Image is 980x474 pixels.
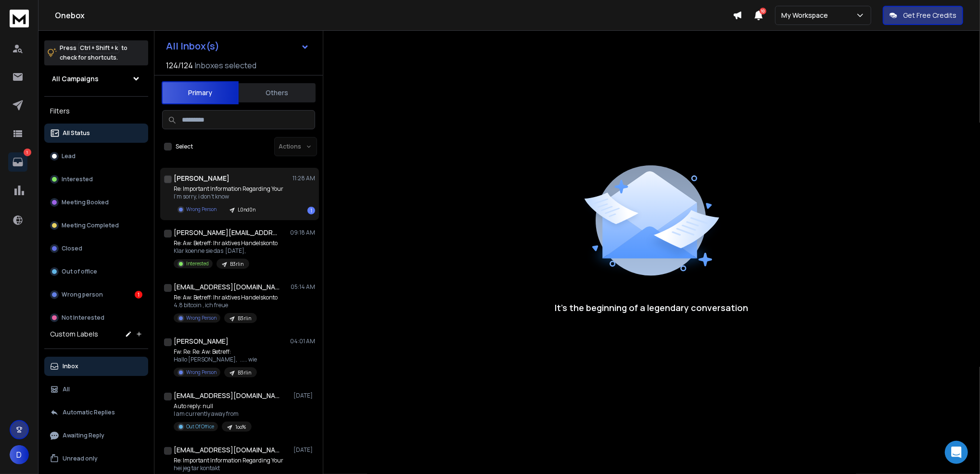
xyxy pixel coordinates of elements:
[760,8,766,14] span: 10
[174,282,280,292] h1: [EMAIL_ADDRESS][DOMAIN_NAME]
[174,228,280,237] h1: [PERSON_NAME][EMAIL_ADDRESS][DOMAIN_NAME]
[230,261,243,268] p: B3rlin
[62,222,119,229] p: Meeting Completed
[176,143,193,150] label: Select
[174,294,278,301] p: Re: Aw: Betreff: Ihr aktives Handelskonto
[63,362,78,370] p: Inbox
[62,199,109,206] p: Meeting Booked
[62,314,104,322] p: Not Interested
[174,185,283,193] p: Re: Important Information Regarding Your
[44,308,148,327] button: Not Interested
[44,239,148,258] button: Closed
[52,74,99,84] h1: All Campaigns
[63,455,98,462] p: Unread only
[55,10,733,21] h1: Onebox
[44,193,148,212] button: Meeting Booked
[174,247,278,255] p: Klar koenne sie das [DATE],
[555,301,749,314] p: It’s the beginning of a legendary conversation
[44,262,148,281] button: Out of office
[10,10,29,27] img: logo
[63,129,90,137] p: All Status
[290,337,315,345] p: 04:01 AM
[186,369,216,376] p: Wrong Person
[238,369,251,376] p: B3rlin
[903,11,956,20] p: Get Free Credits
[62,268,97,275] p: Out of office
[44,124,148,143] button: All Status
[291,283,315,291] p: 05:14 AM
[174,301,278,309] p: 4.8 bitcoin , ich freue
[174,193,283,200] p: I’m sorry, i don’t know
[135,291,142,299] div: 1
[63,432,104,439] p: Awaiting Reply
[174,457,283,464] p: Re: Important Information Regarding Your
[44,216,148,235] button: Meeting Completed
[186,423,214,430] p: Out Of Office
[166,41,219,51] h1: All Inbox(s)
[174,239,278,247] p: Re: Aw: Betreff: Ihr aktives Handelskonto
[174,445,280,455] h1: [EMAIL_ADDRESS][DOMAIN_NAME]
[174,337,229,346] h1: [PERSON_NAME]
[174,356,257,363] p: Hallo [PERSON_NAME], ..... wie
[174,391,280,400] h1: [EMAIL_ADDRESS][DOMAIN_NAME]
[162,81,239,104] button: Primary
[44,380,148,399] button: All
[44,104,148,118] h3: Filters
[195,60,256,71] h3: Inboxes selected
[186,314,216,322] p: Wrong Person
[63,409,115,416] p: Automatic Replies
[174,348,257,356] p: Fw: Re: Re: Aw: Betreff:
[62,291,103,299] p: Wrong person
[44,147,148,166] button: Lead
[781,11,832,20] p: My Workspace
[174,402,252,410] p: Auto reply: null
[239,82,316,103] button: Others
[174,410,252,418] p: I am currently away from
[78,42,119,53] span: Ctrl + Shift + k
[24,149,31,156] p: 1
[60,43,127,62] p: Press to check for shortcuts.
[166,60,193,71] span: 124 / 124
[158,37,317,56] button: All Inbox(s)
[293,446,315,454] p: [DATE]
[10,445,29,464] button: D
[186,260,209,267] p: Interested
[50,329,98,339] h3: Custom Labels
[62,175,93,183] p: Interested
[945,441,968,464] div: Open Intercom Messenger
[44,285,148,304] button: Wrong person1
[293,175,315,182] p: 11:28 AM
[290,229,315,237] p: 09:18 AM
[235,424,246,431] p: 1oo%
[44,69,148,88] button: All Campaigns
[44,170,148,189] button: Interested
[307,207,315,214] div: 1
[8,152,27,172] a: 1
[44,357,148,376] button: Inbox
[238,206,255,213] p: L0nd0n
[174,174,229,183] h1: [PERSON_NAME]
[44,426,148,445] button: Awaiting Reply
[186,206,216,213] p: Wrong Person
[62,152,76,160] p: Lead
[62,245,82,252] p: Closed
[63,386,70,393] p: All
[174,464,283,472] p: hei jeg tar kontakt
[883,6,963,25] button: Get Free Credits
[44,403,148,422] button: Automatic Replies
[44,449,148,468] button: Unread only
[238,315,251,322] p: B3rlin
[293,392,315,399] p: [DATE]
